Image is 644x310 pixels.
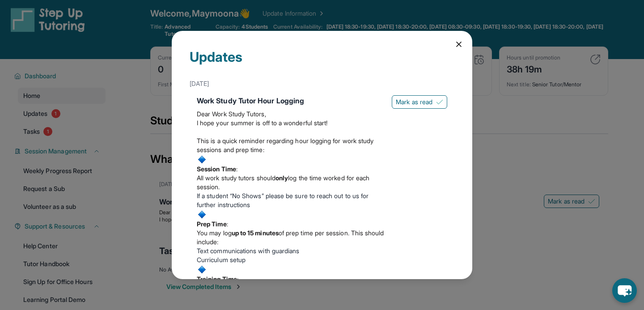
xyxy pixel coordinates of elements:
span: If a student “No Shows” please be sure to reach out to us for further instructions [197,192,369,208]
span: : [237,275,238,283]
span: Dear Work Study Tutors, [197,110,266,118]
div: [DATE] [190,76,454,92]
span: I hope your summer is off to a wonderful start! [197,119,327,127]
span: Text communications with guardians [197,247,299,255]
strong: Session Time [197,165,236,173]
span: : [227,220,228,228]
span: This is a quick reminder regarding hour logging for work study sessions and prep time: [197,137,373,153]
strong: Training Time [197,275,237,283]
img: :small_blue_diamond: [197,154,207,165]
strong: up to 15 minutes [232,229,279,237]
span: : [236,165,237,173]
div: Updates [190,49,454,76]
button: chat-button [612,278,637,303]
span: of prep time per session. This should include: [197,229,384,246]
button: Mark as read [392,95,447,109]
div: Work Study Tutor Hour Logging [197,95,385,106]
img: Mark as read [436,98,443,106]
strong: only [275,174,288,182]
span: Mark as read [396,98,432,106]
img: :small_blue_diamond: [197,264,207,275]
strong: Prep Time [197,220,227,228]
span: Curriculum setup [197,256,246,263]
span: All work study tutors should [197,174,275,182]
img: :small_blue_diamond: [197,209,207,220]
span: You may log [197,229,232,237]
